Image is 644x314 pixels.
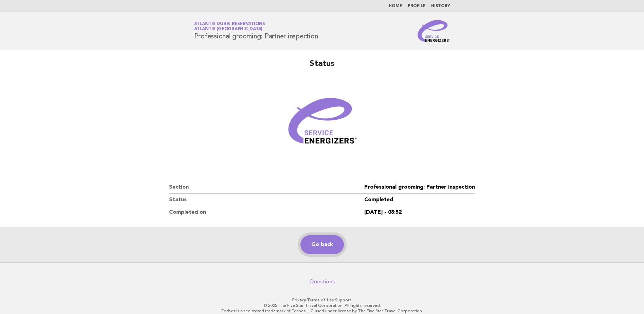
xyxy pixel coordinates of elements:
[114,297,530,303] p: · ·
[169,194,364,206] dt: Status
[114,303,530,308] p: © 2025 The Five Star Travel Corporation. All rights reserved.
[300,235,344,254] a: Go back
[169,181,364,194] dt: Section
[418,20,450,42] img: Service Energizers
[335,298,352,302] a: Support
[364,194,475,206] dd: Completed
[431,4,450,8] a: History
[194,27,263,32] span: Atlantis [GEOGRAPHIC_DATA]
[114,308,530,314] p: Forbes is a registered trademark of Forbes LLC used under license by The Five Star Travel Corpora...
[309,278,335,285] a: Questions
[389,4,402,8] a: Home
[194,22,265,31] a: Atlantis Dubai ReservationsAtlantis [GEOGRAPHIC_DATA]
[194,22,318,40] h1: Professional grooming: Partner inspection
[408,4,426,8] a: Profile
[364,206,475,219] dd: [DATE] - 08:52
[281,83,363,165] img: Verified
[307,298,334,302] a: Terms of Use
[292,298,306,302] a: Privacy
[169,206,364,219] dt: Completed on
[364,181,475,194] dd: Professional grooming: Partner inspection
[169,58,475,75] h2: Status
